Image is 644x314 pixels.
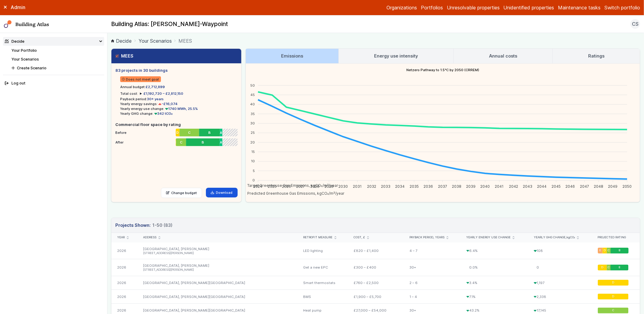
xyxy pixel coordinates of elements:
tspan: 2025 [268,184,277,188]
div: Decide [5,38,24,44]
span: Does not meet goal [120,76,161,82]
tspan: 2042 [509,184,518,188]
h3: Projects Shown: [115,222,172,229]
span: C [608,266,610,269]
span: 342 tCO₂ [153,111,173,116]
button: Log out [3,79,104,88]
span: D [176,130,179,135]
summary: Decide [3,37,104,46]
tspan: 2047 [580,184,589,188]
button: Create Scenario [10,64,104,72]
span: Payback period, years [409,236,444,240]
tspan: 50 [251,83,255,87]
tspan: 2044 [537,184,547,188]
a: Your Scenarios [11,57,39,61]
tspan: 2046 [566,184,575,188]
tspan: 45 [251,93,255,97]
div: 0.0% [460,259,528,276]
span: B [202,140,204,145]
span: Address [143,236,156,240]
h6: Total cost: [120,91,138,96]
div: 3.4% [460,276,528,290]
h3: Energy use intensity [374,53,418,59]
a: Energy use intensity [339,49,453,63]
span: Retrofit measure [303,236,332,240]
span: D [601,266,603,269]
li: After [115,137,237,145]
div: 2026 [111,290,137,304]
div: Smart thermostats [297,276,348,290]
span: Target Greenhouse Gas Emissions, kgCO₂/m²/year [243,183,338,188]
tspan: 2038 [452,184,462,188]
h2: Building Atlas: [PERSON_NAME]-Waypoint [111,20,228,28]
tspan: 2048 [594,184,604,188]
tspan: 2035 [410,184,419,188]
a: Organizations [386,4,417,11]
li: Payback period: [120,97,237,101]
tspan: 2030 [338,184,348,188]
span: kgCO₂ [566,236,575,239]
div: £1,900 – £5,700 [348,290,404,304]
tspan: 30 [251,121,255,125]
li: [STREET_ADDRESS][PERSON_NAME] [143,251,292,255]
div: 108 [528,243,592,259]
span: C [608,249,610,253]
span: C [612,309,614,312]
span: Yearly energy use change [466,236,511,240]
div: 1,197 [528,276,592,290]
div: Projected rating [598,236,634,240]
div: 0 [528,259,592,276]
tspan: 40 [250,102,255,106]
tspan: 2043 [523,184,533,188]
li: Before [115,127,237,135]
div: 1 – 4 [404,290,460,304]
tspan: 2026 [282,184,291,188]
a: Unidentified properties [504,4,554,11]
li: Yearly GHG change: [120,111,237,116]
h3: MEES [115,53,133,59]
tspan: 2032 [367,184,376,188]
a: Ratings [553,49,640,63]
span: Yearly GHG change, [534,236,575,240]
summary: £1,192,720 – £2,812,150 [140,91,183,96]
div: 30+ [404,259,460,276]
span: B [619,249,620,253]
tspan: 2037 [438,184,447,188]
h5: 83 projects in 30 buildings [115,68,237,73]
tspan: 2027 [296,184,305,188]
h3: Ratings [588,53,604,59]
tspan: 0 [253,178,255,182]
a: Download [206,188,238,197]
h3: Emissions [281,53,303,59]
span: CS [632,20,639,28]
div: £760 – £2,500 [348,276,404,290]
div: £820 – £1,400 [348,243,404,259]
span: MEES [178,37,192,45]
div: Get a new EPC [297,259,348,276]
div: 2026 [111,259,137,276]
h4: Netzero Pathway to 1.5°C by 2050 (CRREM) [246,64,640,76]
tspan: 5 [253,169,255,173]
tspan: 20 [251,140,255,144]
tspan: 25 [251,131,255,135]
tspan: 2050 [623,184,632,188]
div: 7.1% [460,290,528,304]
span: B [208,130,210,135]
span: C [180,140,182,145]
tspan: 15 [252,150,255,154]
tspan: 35 [251,111,255,116]
span: A [220,130,222,135]
tspan: 2031 [353,184,362,188]
a: [GEOGRAPHIC_DATA], [PERSON_NAME] [STREET_ADDRESS][PERSON_NAME] [143,247,292,255]
a: Emissions [246,49,338,63]
span: Year [117,236,125,240]
a: [GEOGRAPHIC_DATA], [PERSON_NAME] [STREET_ADDRESS][PERSON_NAME] [143,263,292,272]
tspan: 2033 [381,184,390,188]
tspan: 2034 [395,184,405,188]
a: [GEOGRAPHIC_DATA], [PERSON_NAME][GEOGRAPHIC_DATA] [143,281,245,285]
a: Your Scenarios [139,37,172,45]
span: D [612,295,614,299]
li: [STREET_ADDRESS][PERSON_NAME] [143,268,292,272]
span: Predicted Greenhouse Gas Emissions, kgCO₂/m²/year [243,191,344,196]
